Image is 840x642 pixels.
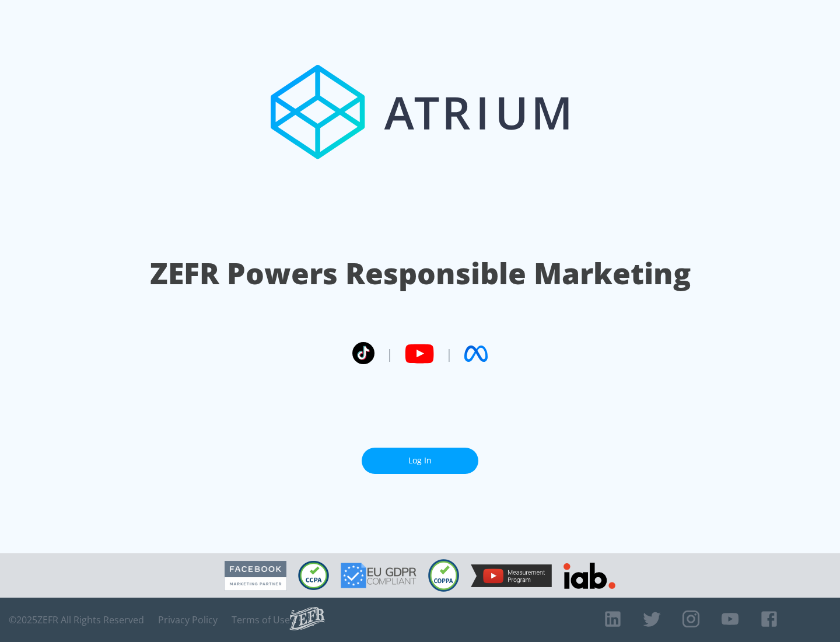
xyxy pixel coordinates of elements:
img: Facebook Marketing Partner [225,561,286,591]
a: Terms of Use [232,614,290,626]
img: IAB [563,563,615,589]
img: COPPA Compliant [428,559,459,592]
span: | [446,345,453,362]
h1: ZEFR Powers Responsible Marketing [150,253,691,294]
img: CCPA Compliant [298,561,329,590]
a: Log In [362,448,478,474]
span: | [386,345,393,362]
img: YouTube Measurement Program [471,564,552,587]
span: © 2025 ZEFR All Rights Reserved [9,614,144,626]
img: GDPR Compliant [341,563,416,588]
a: Privacy Policy [158,614,218,626]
